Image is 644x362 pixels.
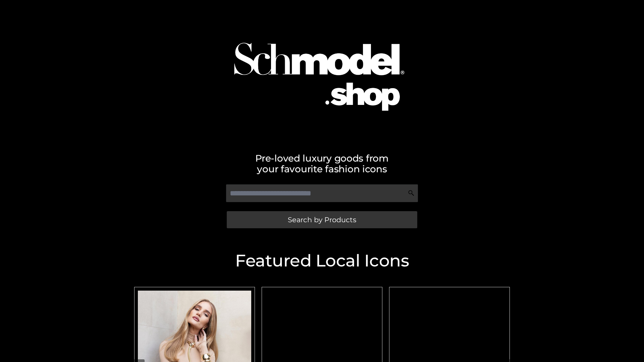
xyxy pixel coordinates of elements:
img: Search Icon [408,190,415,196]
a: Search by Products [227,211,417,228]
span: Search by Products [288,216,356,223]
h2: Pre-loved luxury goods from your favourite fashion icons [131,153,513,174]
h2: Featured Local Icons​ [131,252,513,269]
